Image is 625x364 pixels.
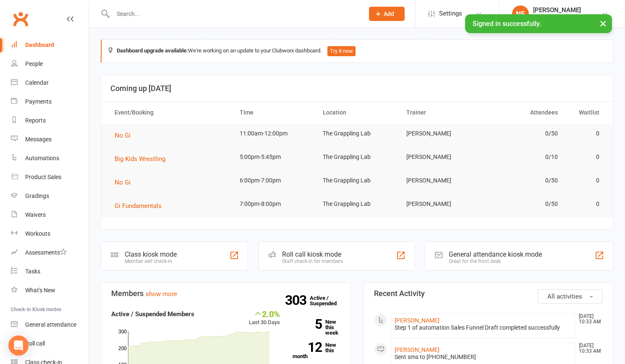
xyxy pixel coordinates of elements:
th: Waitlist [565,102,607,123]
td: 5:00pm-5:45pm [232,147,316,167]
span: Big Kids Wrestling [115,155,165,163]
div: What's New [25,287,55,294]
button: All activities [538,289,603,304]
span: No Gi [115,132,131,139]
a: 12New this month [293,342,340,359]
td: The Grappling Lab [315,194,399,214]
span: Signed in successfully. [473,20,541,28]
div: 2.0% [249,309,280,318]
td: 0 [565,194,607,214]
a: [PERSON_NAME] [395,346,439,353]
a: show more [146,290,177,298]
a: Gradings [11,187,89,205]
th: Time [232,102,316,123]
div: Tasks [25,268,40,275]
div: Gradings [25,192,49,199]
td: 0/50 [482,194,565,214]
button: No Gi [115,177,136,187]
div: Payments [25,98,52,105]
h3: Recent Activity [374,289,603,298]
div: Member self check-in [125,258,177,264]
a: 5New this week [293,319,340,335]
strong: 303 [285,294,310,307]
div: Automations [25,155,59,161]
button: Add [369,7,405,21]
div: Product Sales [25,174,61,180]
th: Attendees [482,102,565,123]
div: Roll call [25,340,45,347]
div: Waivers [25,211,46,218]
input: Search... [110,8,358,20]
div: We're working on an update to your Clubworx dashboard. [101,39,613,63]
td: 6:00pm-7:00pm [232,171,316,190]
span: Gi Fundamentals [115,202,162,210]
td: [PERSON_NAME] [399,171,482,190]
div: Workouts [25,230,50,237]
div: NE [512,5,529,22]
a: What's New [11,281,89,300]
button: Try it now [327,46,356,56]
span: Add [384,10,394,17]
a: Payments [11,92,89,111]
a: Assessments [11,243,89,262]
div: Calendar [25,79,49,86]
a: Tasks [11,262,89,281]
td: 7:00pm-8:00pm [232,194,316,214]
th: Event/Booking [107,102,232,123]
a: Clubworx [10,8,31,29]
a: Messages [11,130,89,149]
h3: Members [111,289,340,298]
th: Location [315,102,399,123]
a: Waivers [11,205,89,224]
span: All activities [547,293,582,300]
a: Calendar [11,73,89,92]
div: Reports [25,117,46,124]
a: People [11,55,89,73]
button: Big Kids Wrestling [115,154,171,164]
strong: 12 [293,341,322,354]
td: [PERSON_NAME] [399,147,482,167]
td: [PERSON_NAME] [399,194,482,214]
a: Workouts [11,224,89,243]
a: [PERSON_NAME] [395,317,439,324]
td: [PERSON_NAME] [399,124,482,143]
strong: Active / Suspended Members [111,310,194,318]
div: Messages [25,136,52,143]
div: [PERSON_NAME] [533,6,581,14]
span: Settings [439,4,462,23]
strong: Dashboard upgrade available: [117,47,188,54]
td: The Grappling Lab [315,171,399,190]
time: [DATE] 10:33 AM [575,343,602,354]
strong: 5 [293,318,322,330]
div: General attendance kiosk mode [449,250,542,258]
button: No Gi [115,130,136,140]
td: 11:00am-12:00pm [232,124,316,143]
span: No Gi [115,179,131,186]
div: People [25,60,43,67]
td: 0 [565,171,607,190]
div: Dashboard [25,42,54,48]
div: Assessments [25,249,67,256]
div: Great for the front desk [449,258,542,264]
div: Staff check-in for members [282,258,343,264]
a: Dashboard [11,36,89,55]
td: 0/50 [482,171,565,190]
a: 303Active / Suspended [310,289,347,312]
td: The Grappling Lab [315,147,399,167]
a: Product Sales [11,168,89,187]
div: Open Intercom Messenger [8,335,29,356]
a: Reports [11,111,89,130]
td: The Grappling Lab [315,124,399,143]
div: General attendance [25,321,76,328]
a: Automations [11,149,89,168]
div: Step 1 of automation Sales Funnel Draft completed successfully [395,324,572,331]
div: The Grappling Lab [533,14,581,21]
button: × [596,14,611,32]
button: Gi Fundamentals [115,201,167,211]
td: 0/50 [482,124,565,143]
div: Last 30 Days [249,309,280,327]
h3: Coming up [DATE] [110,84,604,93]
td: 0/10 [482,147,565,167]
a: General attendance kiosk mode [11,315,89,334]
td: 0 [565,147,607,167]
